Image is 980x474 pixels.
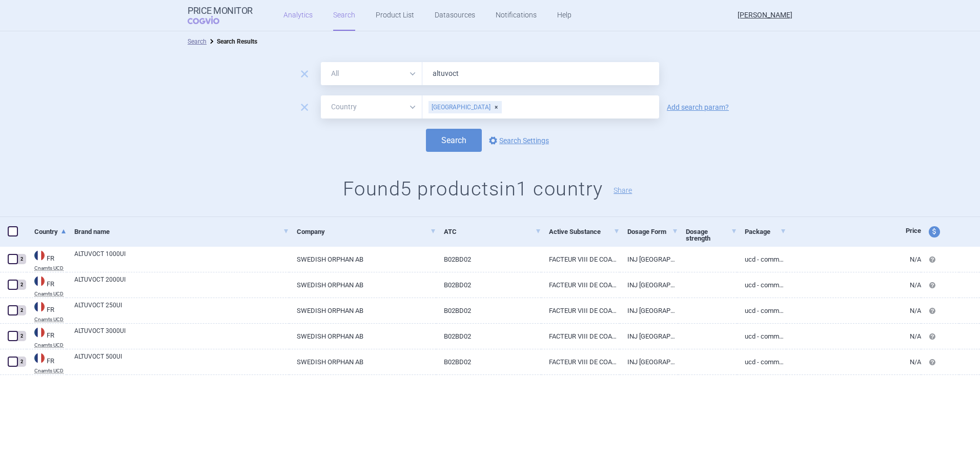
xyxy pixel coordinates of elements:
[34,219,67,244] a: Country
[686,219,737,251] a: Dosage strength
[541,272,620,298] a: FACTEUR VIII DE COAGULATION
[737,324,786,349] a: UCD - Common dispensation unit
[786,247,921,272] a: N/A
[74,301,289,319] a: ALTUVOCT 250UI
[614,187,632,194] button: Share
[74,326,289,345] a: ALTUVOCT 3000UI
[289,324,436,349] a: SWEDISH ORPHAN AB
[541,298,620,323] a: FACTEUR VIII DE COAGULATION
[34,343,67,348] abbr: Cnamts UCD — Online database of medicines under the National Health Insurance Fund for salaried w...
[436,349,541,374] a: B02BD02
[188,16,234,24] span: COGVIO
[436,247,541,272] a: B02BD02
[906,227,921,234] span: Price
[17,280,26,290] div: 2
[27,249,67,271] a: FRFRCnamts UCD
[188,36,207,47] li: Search
[207,36,257,47] li: Search Results
[620,247,679,272] a: INJ [GEOGRAPHIC_DATA]+SRG
[27,275,67,297] a: FRFRCnamts UCD
[34,276,45,286] img: France
[444,219,541,244] a: ATC
[541,349,620,374] a: FACTEUR VIII DE COAGULATION
[17,305,26,315] div: 2
[27,301,67,322] a: FRFRCnamts UCD
[289,247,436,272] a: SWEDISH ORPHAN AB
[34,317,67,322] abbr: Cnamts UCD — Online database of medicines under the National Health Insurance Fund for salaried w...
[34,327,45,338] img: France
[188,6,253,16] strong: Price Monitor
[188,38,207,45] a: Search
[217,38,257,45] strong: Search Results
[737,349,786,374] a: UCD - Common dispensation unit
[34,266,67,271] abbr: Cnamts UCD — Online database of medicines under the National Health Insurance Fund for salaried w...
[74,219,289,244] a: Brand name
[27,352,67,373] a: FRFRCnamts UCD
[17,254,26,264] div: 2
[426,129,482,152] button: Search
[34,302,45,312] img: France
[27,326,67,348] a: FRFRCnamts UCD
[436,324,541,349] a: B02BD02
[786,349,921,374] a: N/A
[289,298,436,323] a: SWEDISH ORPHAN AB
[487,134,549,147] a: Search Settings
[289,272,436,298] a: SWEDISH ORPHAN AB
[541,247,620,272] a: FACTEUR VIII DE COAGULATION
[188,6,253,25] a: Price MonitorCOGVIO
[436,272,541,298] a: B02BD02
[17,357,26,367] div: 2
[737,272,786,298] a: UCD - Common dispensation unit
[549,219,620,244] a: Active Substance
[541,324,620,349] a: FACTEUR VIII DE COAGULATION
[17,331,26,341] div: 2
[34,291,67,297] abbr: Cnamts UCD — Online database of medicines under the National Health Insurance Fund for salaried w...
[620,324,679,349] a: INJ [GEOGRAPHIC_DATA]+SRG 1
[34,353,45,363] img: France
[620,349,679,374] a: INJ [GEOGRAPHIC_DATA]+SRG
[34,368,67,373] abbr: Cnamts UCD — Online database of medicines under the National Health Insurance Fund for salaried w...
[737,298,786,323] a: UCD - Common dispensation unit
[745,219,786,244] a: Package
[667,104,729,111] a: Add search param?
[297,219,436,244] a: Company
[428,101,502,113] div: [GEOGRAPHIC_DATA]
[74,275,289,293] a: ALTUVOCT 2000UI
[786,298,921,323] a: N/A
[786,324,921,349] a: N/A
[737,247,786,272] a: UCD - Common dispensation unit
[289,349,436,374] a: SWEDISH ORPHAN AB
[620,298,679,323] a: INJ [GEOGRAPHIC_DATA]+SRG
[436,298,541,323] a: B02BD02
[34,250,45,261] img: France
[74,352,289,370] a: ALTUVOCT 500UI
[74,249,289,268] a: ALTUVOCT 1000UI
[620,272,679,298] a: INJ [GEOGRAPHIC_DATA]+SRG
[786,272,921,298] a: N/A
[627,219,679,244] a: Dosage Form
